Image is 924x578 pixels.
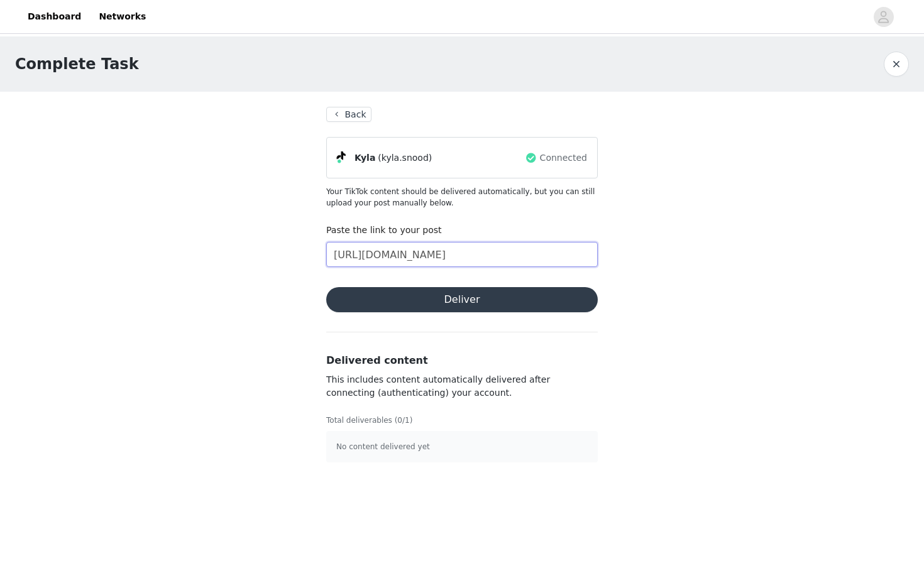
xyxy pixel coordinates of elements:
h1: Complete Task [15,53,139,75]
input: Paste the link to your content here [326,242,598,267]
p: Your TikTok content should be delivered automatically, but you can still upload your post manuall... [326,186,598,209]
label: Paste the link to your post [326,225,442,235]
span: (kyla.snood) [378,151,432,165]
div: avatar [877,7,889,27]
span: Kyla [355,151,375,165]
button: Deliver [326,287,598,312]
button: Back [326,107,371,122]
span: Connected [540,151,587,165]
p: Total deliverables (0/1) [326,415,598,426]
a: Dashboard [20,3,89,31]
h3: Delivered content [326,353,598,368]
span: This includes content automatically delivered after connecting (authenticating) your account. [326,374,550,398]
a: Networks [91,3,153,31]
p: No content delivered yet [336,441,588,452]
